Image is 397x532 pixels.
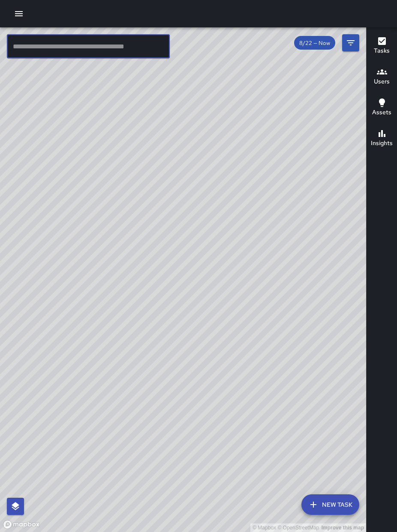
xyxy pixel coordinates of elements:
[367,62,397,92] button: Users
[301,494,359,515] button: New Task
[367,92,397,123] button: Assets
[367,123,397,154] button: Insights
[367,31,397,62] button: Tasks
[374,77,390,86] h6: Users
[294,39,335,47] span: 8/22 — Now
[372,108,391,117] h6: Assets
[374,46,390,56] h6: Tasks
[342,34,359,51] button: Filters
[371,139,393,148] h6: Insights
